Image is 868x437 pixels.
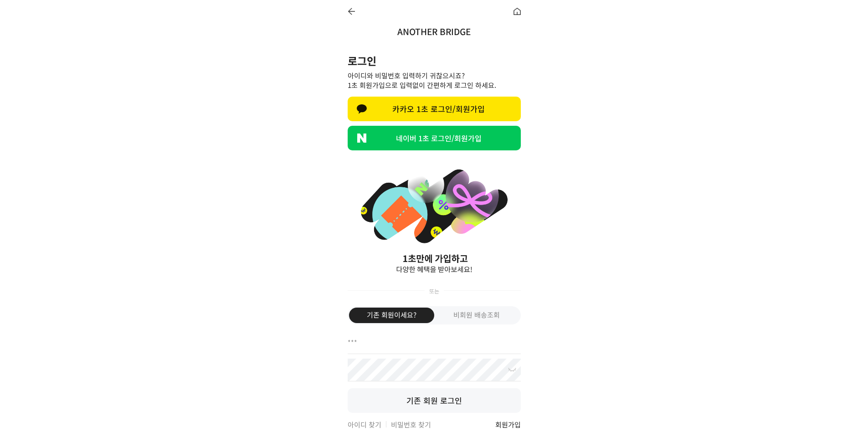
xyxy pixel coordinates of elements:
a: 네이버 1초 로그인/회원가입 [348,126,521,150]
h2: 로그인 [348,53,521,68]
p: 아이디와 비밀번호 입력하기 귀찮으시죠? 1초 회원가입으로 입력없이 간편하게 로그인 하세요. [348,71,521,90]
a: ANOTHER BRIDGE [397,25,471,37]
a: 비밀번호 찾기 [386,420,431,429]
a: 비회원 배송조회 [434,308,519,323]
a: 아이디 찾기 [348,420,381,429]
img: banner [348,161,521,277]
a: 기존 회원이세요? [349,308,434,323]
a: 회원가입 [490,420,521,429]
a: 카카오 1초 로그인/회원가입 [348,97,521,121]
button: 기존 회원 로그인 [348,388,521,413]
